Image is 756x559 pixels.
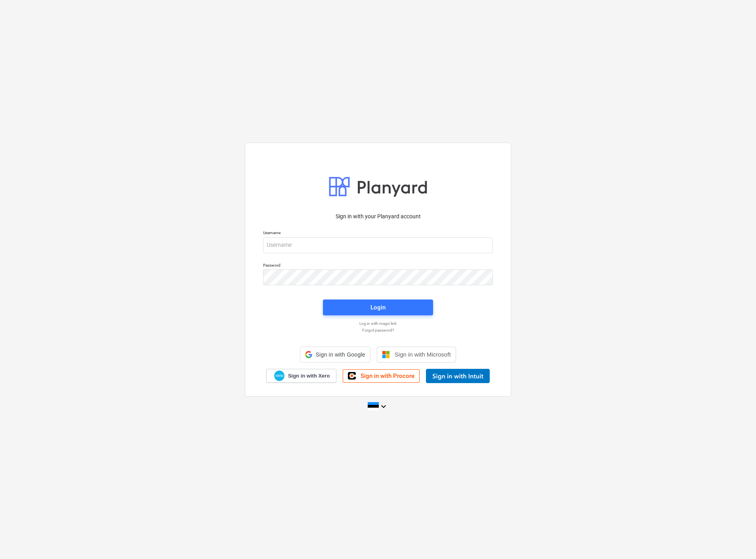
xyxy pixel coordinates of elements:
[266,369,337,383] a: Sign in with Xero
[343,369,420,383] a: Sign in with Procore
[288,372,330,380] span: Sign in with Xero
[259,321,497,326] a: Log in with magic link
[263,230,493,237] p: Username
[263,237,493,253] input: Username
[379,402,388,411] i: keyboard_arrow_down
[263,212,493,221] p: Sign in with your Planyard account
[382,351,390,359] img: Microsoft logo
[274,370,284,381] img: Xero logo
[361,372,414,380] span: Sign in with Procore
[370,302,386,313] div: Login
[259,328,497,333] a: Forgot password?
[395,351,451,358] span: Sign in with Microsoft
[315,351,365,358] span: Sign in with Google
[300,347,370,362] div: Sign in with Google
[263,263,493,269] p: Password
[323,300,433,315] button: Login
